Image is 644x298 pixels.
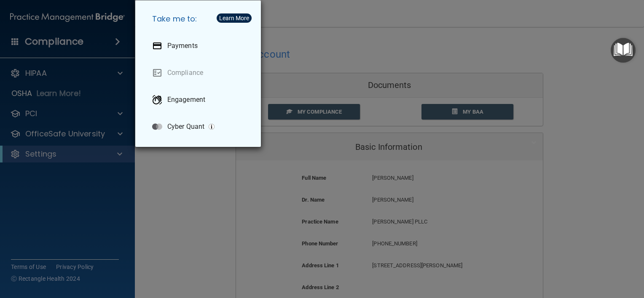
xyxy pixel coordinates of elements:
a: Engagement [145,88,254,112]
a: Cyber Quant [145,115,254,138]
p: Cyber Quant [167,122,204,131]
h5: Take me to: [145,7,254,31]
button: Learn More [217,13,252,23]
a: Compliance [145,61,254,85]
a: Payments [145,34,254,58]
p: Engagement [167,96,205,104]
button: Open Resource Center [611,38,636,63]
p: Payments [167,42,198,50]
div: Learn More [219,15,249,21]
